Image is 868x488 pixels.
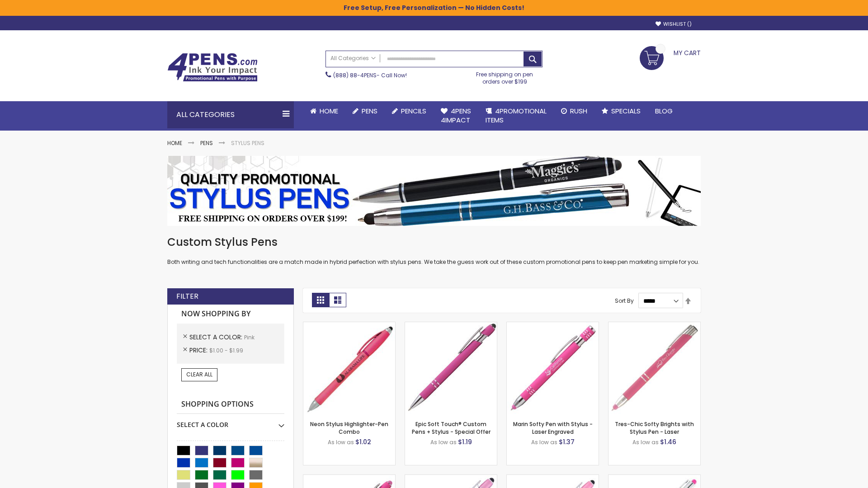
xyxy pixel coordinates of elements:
[189,333,244,342] span: Select A Color
[609,322,700,329] a: Tres-Chic Softy Brights with Stylus Pen - Laser-Pink
[405,474,497,482] a: Ellipse Stylus Pen - LaserMax-Pink
[181,368,217,381] a: Clear All
[656,21,692,28] a: Wishlist
[310,420,388,435] a: Neon Stylus Highlighter-Pen Combo
[244,333,255,341] span: Pink
[200,139,213,147] a: Pens
[328,438,354,446] span: As low as
[303,322,395,414] img: Neon Stylus Highlighter-Pen Combo-Pink
[554,101,594,121] a: Rush
[177,305,284,324] strong: Now Shopping by
[507,474,599,482] a: Ellipse Stylus Pen - ColorJet-Pink
[615,420,694,435] a: Tres-Chic Softy Brights with Stylus Pen - Laser
[570,106,587,116] span: Rush
[559,437,575,446] span: $1.37
[507,322,599,414] img: Marin Softy Pen with Stylus - Laser Engraved-Pink
[594,101,648,121] a: Specials
[333,71,407,79] span: - Call Now!
[478,101,554,131] a: 4PROMOTIONALITEMS
[231,139,264,147] strong: Stylus Pens
[330,55,376,62] span: All Categories
[611,106,641,116] span: Specials
[189,346,209,355] span: Price
[345,101,385,121] a: Pens
[186,371,212,378] span: Clear All
[167,235,701,249] h1: Custom Stylus Pens
[167,53,258,82] img: 4Pens Custom Pens and Promotional Products
[434,101,478,131] a: 4Pens4impact
[326,51,380,66] a: All Categories
[632,438,659,446] span: As low as
[412,420,491,435] a: Epic Soft Touch® Custom Pens + Stylus - Special Offer
[167,156,701,226] img: Stylus Pens
[209,347,243,354] span: $1.00 - $1.99
[176,291,198,301] strong: Filter
[458,437,472,446] span: $1.19
[362,106,377,116] span: Pens
[177,414,284,429] div: Select A Color
[167,235,701,266] div: Both writing and tech functionalities are a match made in hybrid perfection with stylus pens. We ...
[177,395,284,414] strong: Shopping Options
[167,139,182,147] a: Home
[531,438,557,446] span: As low as
[467,67,543,85] div: Free shipping on pen orders over $199
[333,71,377,79] a: (888) 88-4PENS
[486,106,547,125] span: 4PROMOTIONAL ITEMS
[609,322,700,414] img: Tres-Chic Softy Brights with Stylus Pen - Laser-Pink
[441,106,471,125] span: 4Pens 4impact
[405,322,497,414] img: 4P-MS8B-Pink
[303,101,345,121] a: Home
[303,474,395,482] a: Ellipse Softy Brights with Stylus Pen - Laser-Pink
[405,322,497,329] a: 4P-MS8B-Pink
[513,420,593,435] a: Marin Softy Pen with Stylus - Laser Engraved
[655,106,673,116] span: Blog
[615,297,634,305] label: Sort By
[660,437,676,446] span: $1.46
[320,106,338,116] span: Home
[355,437,371,446] span: $1.02
[303,322,395,329] a: Neon Stylus Highlighter-Pen Combo-Pink
[401,106,426,116] span: Pencils
[648,101,680,121] a: Blog
[385,101,434,121] a: Pencils
[507,322,599,329] a: Marin Softy Pen with Stylus - Laser Engraved-Pink
[312,293,329,307] strong: Grid
[430,438,457,446] span: As low as
[609,474,700,482] a: Tres-Chic Softy with Stylus Top Pen - ColorJet-Pink
[167,101,294,128] div: All Categories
